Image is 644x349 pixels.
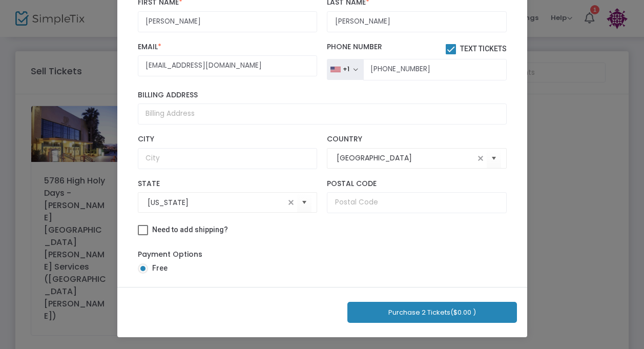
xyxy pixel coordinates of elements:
[327,179,506,189] label: Postal Code
[327,192,506,213] input: Postal Code
[138,11,317,32] input: First Name
[327,59,363,80] button: +1
[297,192,311,213] button: Select
[152,225,228,234] span: Need to add shipping?
[148,263,168,274] span: Free
[138,249,202,260] label: Payment Options
[347,302,517,323] button: Purchase 2 Tickets($0.00 )
[363,59,506,80] input: Phone Number
[138,179,317,189] label: State
[327,135,506,144] label: Country
[138,55,317,76] input: Email
[327,11,506,32] input: Last Name
[474,152,487,165] span: clear
[327,43,506,55] label: Phone Number
[285,196,297,209] span: clear
[138,135,317,144] label: City
[138,91,507,100] label: Billing Address
[138,43,317,52] label: Email
[138,148,317,169] input: City
[460,45,507,53] span: Text Tickets
[138,104,507,125] input: Billing Address
[487,148,501,169] button: Select
[343,65,349,73] div: +1
[337,153,474,163] input: Select Country
[148,197,285,208] input: Select State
